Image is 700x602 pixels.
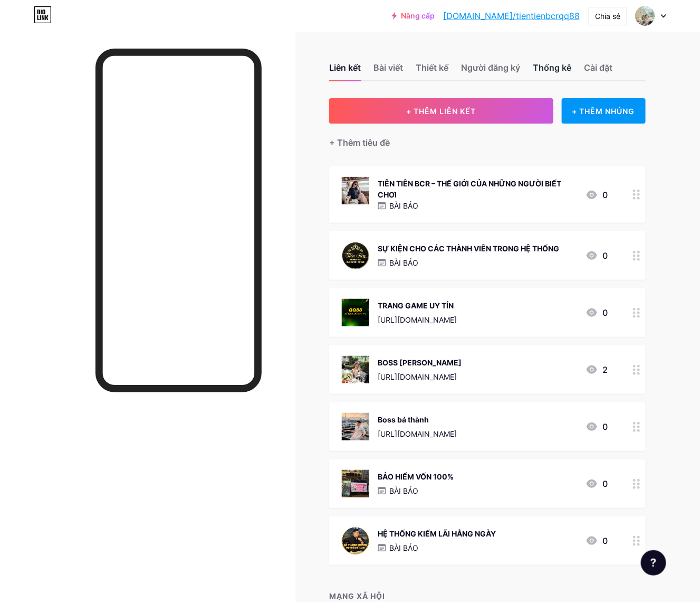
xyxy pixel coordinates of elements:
[378,415,429,424] font: Boss bá thành
[389,486,418,495] font: BÀI BÁO
[342,356,369,383] img: BOSS TIÊN TIÊN
[389,201,418,210] font: BÀI BÁO
[378,244,559,253] font: SỰ KIỆN CHO CÁC THÀNH VIÊN TRONG HỆ THỐNG
[461,62,520,73] font: Người đăng ký
[602,364,608,375] font: 2
[329,137,390,148] font: + Thêm tiêu đề
[602,535,608,546] font: 0
[378,372,457,381] font: [URL][DOMAIN_NAME]
[342,177,369,204] img: TIÊN TIÊN BCR – THẾ GIỚI CỦA NHỮNG NGƯỜI BIẾT CHƠI
[602,250,608,261] font: 0
[378,179,561,199] font: TIÊN TIÊN BCR – THẾ GIỚI CỦA NHỮNG NGƯỜI BIẾT CHƠI
[342,299,369,326] img: TRANG GAME UY TÍN
[329,591,385,600] font: MẠNG XÃ HỘI
[329,98,553,124] button: + THÊM LIÊN KẾT
[602,307,608,318] font: 0
[416,62,448,73] font: Thiết kế
[342,470,369,497] img: BẢO HIỂM VỐN 100%
[389,258,418,267] font: BÀI BÁO
[378,315,457,324] font: [URL][DOMAIN_NAME]
[602,421,608,432] font: 0
[443,10,580,22] a: [DOMAIN_NAME]/tientienbcrqq88
[533,62,571,73] font: Thống kê
[602,478,608,489] font: 0
[378,529,496,538] font: HỆ THỐNG KIẾM LÃI HẰNG NGÀY
[378,301,454,310] font: TRANG GAME UY TÍN
[595,12,620,21] font: Chia sẻ
[373,62,403,73] font: Bài viết
[378,472,454,481] font: BẢO HIỂM VỐN 100%
[406,107,476,116] font: + THÊM LIÊN KẾT
[378,358,462,367] font: BOSS [PERSON_NAME]
[342,413,369,440] img: Boss bá thành
[602,190,608,200] font: 0
[378,429,457,438] font: [URL][DOMAIN_NAME]
[401,11,435,20] font: Nâng cấp
[342,242,369,269] img: SỰ KIỆN CHO CÁC THÀNH VIÊN TRONG HỆ THỐNG
[329,62,361,73] font: Liên kết
[389,543,418,552] font: BÀI BÁO
[635,6,655,26] img: chiasekinhnghiem
[572,107,635,116] font: + THÊM NHÚNG
[443,11,580,21] font: [DOMAIN_NAME]/tientienbcrqq88
[584,62,612,73] font: Cài đặt
[342,527,369,554] img: HỆ THỐNG KIẾM LÃI HẰNG NGÀY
